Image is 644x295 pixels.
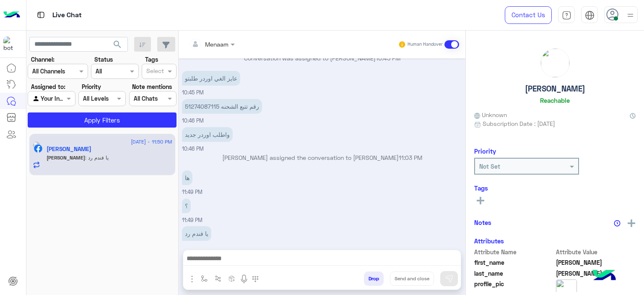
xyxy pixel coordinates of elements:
span: [PERSON_NAME] [47,154,85,161]
img: make a call [252,276,259,282]
span: 10:45 PM [376,55,400,62]
span: 10:45 PM [182,89,204,96]
img: tab [36,10,46,20]
img: 713415422032625 [3,37,18,52]
button: select flow [197,272,211,285]
img: profile [625,10,636,21]
img: create order [229,275,235,282]
img: Logo [3,6,20,24]
span: last_name [474,269,554,278]
a: tab [558,6,575,24]
button: Send and close [390,272,434,286]
label: Note mentions [132,82,172,91]
div: Select [145,66,164,77]
h6: Notes [474,219,491,226]
span: 10:46 PM [182,146,204,152]
p: 26/8/2025, 11:50 PM [182,226,211,241]
label: Tags [145,55,158,64]
img: picture [33,141,40,149]
button: create order [225,272,239,285]
small: Human Handover [408,41,443,48]
p: 26/8/2025, 10:46 PM [182,99,262,114]
span: Attribute Name [474,248,554,256]
p: Conversation was assigned to [PERSON_NAME] [182,54,462,63]
a: Contact Us [505,6,552,24]
button: Trigger scenario [211,272,225,285]
h6: Reachable [540,97,570,104]
button: Drop [364,272,384,286]
img: add [628,219,635,227]
button: Apply Filters [28,112,177,128]
span: Subscription Date : [DATE] [483,119,555,128]
p: 26/8/2025, 11:49 PM [182,170,192,185]
img: send attachment [187,274,197,284]
label: Status [94,55,113,64]
span: 11:49 PM [182,217,203,223]
span: [DATE] - 11:50 PM [131,138,172,146]
p: Live Chat [52,10,82,21]
h6: Priority [474,147,496,155]
button: search [107,37,128,55]
span: يا فندم رد [85,154,109,161]
img: Trigger scenario [215,275,221,282]
p: 26/8/2025, 10:45 PM [182,71,240,86]
span: Attribute Value [556,248,636,256]
span: 11:03 PM [399,154,422,161]
img: tab [562,10,571,20]
span: 11:49 PM [182,189,203,195]
label: Assigned to: [31,82,65,91]
p: 26/8/2025, 11:49 PM [182,198,191,213]
label: Priority [82,82,101,91]
h6: Tags [474,184,636,192]
span: Selim [556,269,636,278]
p: 26/8/2025, 10:46 PM [182,127,233,142]
img: select flow [201,275,208,282]
h5: Ahmed Selim [47,146,91,153]
img: tab [585,10,595,20]
img: send message [445,274,453,283]
h6: Attributes [474,237,504,245]
img: send voice note [239,274,249,284]
h5: [PERSON_NAME] [525,84,585,94]
img: Facebook [34,144,42,153]
p: [PERSON_NAME] assigned the conversation to [PERSON_NAME] [182,153,462,162]
img: hulul-logo.png [589,261,619,291]
label: Channel: [31,55,55,64]
img: notes [614,220,621,227]
span: first_name [474,258,554,267]
span: Unknown [474,110,507,119]
img: picture [541,49,569,77]
span: search [112,39,122,50]
span: Ahmed [556,258,636,267]
span: 10:46 PM [182,117,204,124]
